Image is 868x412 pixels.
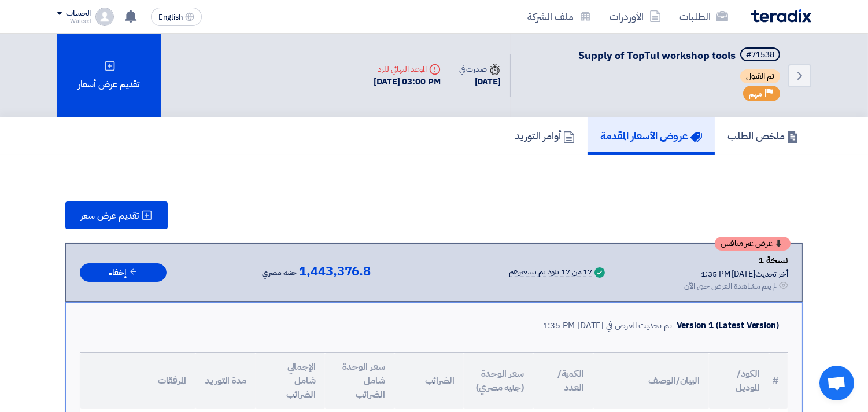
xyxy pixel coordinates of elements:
[325,353,394,409] th: سعر الوحدة شامل الضرائب
[394,353,464,409] th: الضرائب
[740,69,780,83] span: تم القبول
[684,268,788,280] div: أخر تحديث [DATE] 1:35 PM
[600,3,670,30] a: الأوردرات
[95,8,114,26] img: profile_test.png
[600,129,702,142] h5: عروض الأسعار المقدمة
[195,353,256,409] th: مدة التوريد
[819,366,854,400] div: Open chat
[518,3,600,30] a: ملف الشركة
[769,353,788,409] th: #
[751,9,811,23] img: Teradix logo
[727,129,799,142] h5: ملخص الطلب
[374,75,441,89] div: [DATE] 03:00 PM
[684,280,777,292] div: لم يتم مشاهدة العرض حتى الآن
[262,266,297,280] span: جنيه مصري
[515,129,575,142] h5: أوامر التوريد
[593,353,709,409] th: البيان/الوصف
[66,9,91,19] div: الحساب
[57,18,91,24] div: Waleed
[80,353,195,409] th: المرفقات
[299,264,371,278] span: 1,443,376.8
[374,63,441,75] div: الموعد النهائي للرد
[57,34,161,117] div: تقديم عرض أسعار
[158,13,183,21] span: English
[715,117,811,154] a: ملخص الطلب
[684,253,788,268] div: نسخة 1
[533,353,593,409] th: الكمية/العدد
[677,319,779,332] div: Version 1 (Latest Version)
[588,117,715,154] a: عروض الأسعار المقدمة
[670,3,737,30] a: الطلبات
[509,268,593,277] div: 17 من 17 بنود تم تسعيرهم
[502,117,588,154] a: أوامر التوريد
[578,47,736,63] span: Supply of TopTul workshop tools
[746,51,774,59] div: #71538
[749,89,762,100] span: مهم
[459,75,501,89] div: [DATE]
[80,263,167,282] button: إخفاء
[151,8,202,26] button: English
[578,47,782,64] h5: Supply of TopTul workshop tools
[80,211,139,220] span: تقديم عرض سعر
[721,240,773,248] span: عرض غير منافس
[459,63,501,75] div: صدرت في
[65,201,168,229] button: تقديم عرض سعر
[256,353,325,409] th: الإجمالي شامل الضرائب
[464,353,533,409] th: سعر الوحدة (جنيه مصري)
[543,319,672,332] div: تم تحديث العرض في [DATE] 1:35 PM
[709,353,769,409] th: الكود/الموديل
